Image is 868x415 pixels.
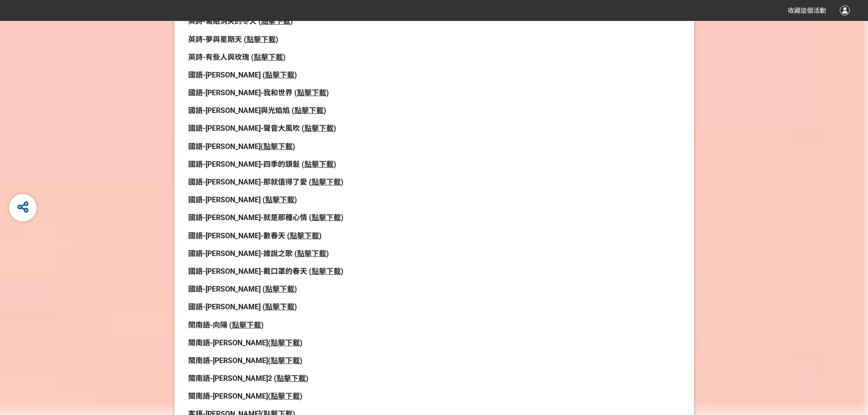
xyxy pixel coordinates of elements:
a: 點擊下載 [297,88,326,97]
strong: 國語-[PERSON_NAME]-數春天 ( [188,231,290,240]
strong: ) [341,213,344,222]
strong: 國語-[PERSON_NAME]-誰說之歌 ( [188,249,297,258]
a: 點擊下載 [261,17,290,26]
strong: 英詩-寫給消失的冬天 ( [188,17,261,26]
strong: 國語-[PERSON_NAME] ( [188,71,265,79]
strong: ) [341,178,344,186]
strong: 國語-[PERSON_NAME]-聲音大風吹 ( [188,124,304,133]
strong: 國語-[PERSON_NAME] ( [188,195,265,204]
strong: ) [293,142,295,151]
strong: ) [334,160,336,169]
strong: 閩南語-[PERSON_NAME]( [188,392,271,400]
a: 點擊下載 [265,302,294,311]
strong: ) [300,338,303,347]
strong: 閩南語-[PERSON_NAME]2 ( [188,374,277,383]
strong: 閔南語-向陽 ( [188,321,232,329]
a: 點擊下載 [312,267,341,276]
strong: 國語-[PERSON_NAME]-四季的頭髮 ( [188,160,304,169]
a: 點擊下載 [265,195,294,204]
a: 點擊下載 [277,374,306,383]
a: 點擊下載 [312,178,341,186]
a: 點擊下載 [294,106,324,115]
strong: 國語-[PERSON_NAME]-就是那種心情 ( [188,213,312,222]
strong: ) [283,53,286,61]
strong: 國語-[PERSON_NAME]( [188,142,263,151]
strong: ) [261,321,264,329]
a: 點擊下載 [247,35,276,44]
a: 點擊下載 [254,53,283,61]
strong: ) [294,285,297,293]
strong: 閩南語-[PERSON_NAME]( [188,338,271,347]
strong: ) [326,88,329,97]
strong: ) [300,356,303,365]
a: 點擊下載 [304,160,334,169]
strong: ) [276,35,278,44]
a: 點擊下載 [297,249,326,258]
a: 點擊下載 [265,71,294,79]
strong: ) [334,124,336,133]
strong: ) [324,106,326,115]
a: 點擊下載 [263,142,293,151]
strong: 國語-[PERSON_NAME] ( [188,302,265,311]
strong: 英詩-有些人與玫瑰 ( [188,53,254,61]
strong: ) [341,267,344,276]
strong: 閩南語-[PERSON_NAME]( [188,356,271,365]
a: 點擊下載 [312,213,341,222]
strong: ) [319,231,322,240]
span: 收藏這個活動 [788,7,826,14]
a: 點擊下載 [304,124,334,133]
a: 點擊下載 [265,285,294,293]
strong: 國語-[PERSON_NAME]-戴口罩的春天 ( [188,267,312,276]
a: 點擊下載 [271,392,300,400]
strong: ) [290,17,293,26]
strong: 國語-[PERSON_NAME] ( [188,285,265,293]
strong: ) [300,392,303,400]
a: 點擊下載 [271,356,300,365]
strong: 國語-[PERSON_NAME]-那就值得了愛 ( [188,178,312,186]
strong: 國語-[PERSON_NAME]與光焰焰 ( [188,106,294,115]
strong: ) [294,71,297,79]
a: 點擊下載 [232,321,261,329]
strong: ) [306,374,308,383]
strong: 英詩-夢與星期天 ( [188,35,247,44]
a: 點擊下載 [271,338,300,347]
strong: ) [294,195,297,204]
strong: ) [294,302,297,311]
strong: ) [326,249,329,258]
a: 點擊下載 [290,231,319,240]
strong: 國語-[PERSON_NAME]-我和世界 ( [188,88,297,97]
